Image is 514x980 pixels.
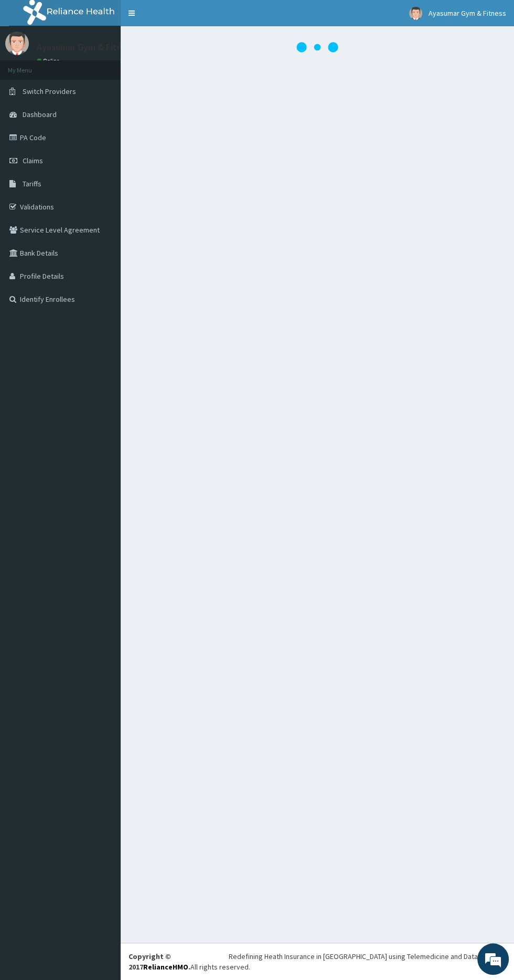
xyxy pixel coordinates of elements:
span: Tariffs [23,179,41,188]
span: Switch Providers [23,87,76,96]
svg: audio-loading [296,26,338,68]
span: Dashboard [23,110,57,119]
div: Redefining Heath Insurance in [GEOGRAPHIC_DATA] using Telemedicine and Data Science! [229,951,506,962]
a: RelianceHMO [143,962,188,972]
p: Ayasumar Gym & Fitness [37,43,136,52]
span: Ayasumar Gym & Fitness [429,8,506,18]
img: User Image [5,31,29,55]
img: User Image [409,7,422,20]
strong: Copyright © 2017 . [128,952,190,972]
footer: All rights reserved. [121,943,514,980]
a: Online [37,57,62,65]
span: Claims [23,156,43,165]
